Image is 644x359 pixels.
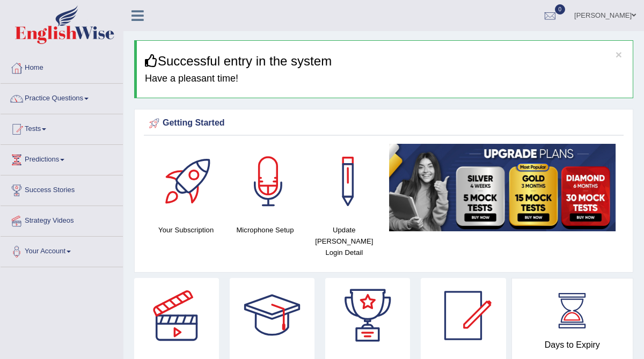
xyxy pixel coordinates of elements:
[1,53,123,80] a: Home
[1,206,123,233] a: Strategy Videos
[1,175,123,202] a: Success Stories
[1,114,123,141] a: Tests
[616,49,622,60] button: ×
[152,224,220,236] h4: Your Subscription
[1,84,123,111] a: Practice Questions
[145,74,625,84] h4: Have a pleasant time!
[1,237,123,263] a: Your Account
[389,144,616,231] img: small5.jpg
[524,340,621,350] h4: Days to Expiry
[310,224,378,258] h4: Update [PERSON_NAME] Login Detail
[231,224,299,236] h4: Microphone Setup
[147,115,621,131] div: Getting Started
[1,145,123,172] a: Predictions
[145,54,625,68] h3: Successful entry in the system
[555,4,566,14] span: 0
